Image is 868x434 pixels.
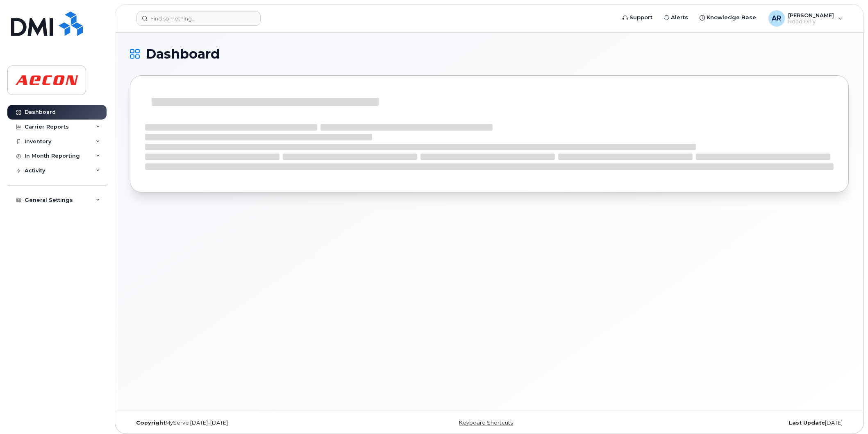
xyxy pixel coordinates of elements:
strong: Last Update [789,420,825,426]
span: Dashboard [145,48,220,60]
div: MyServe [DATE]–[DATE] [130,420,370,426]
div: [DATE] [609,420,849,426]
a: Keyboard Shortcuts [459,420,513,426]
strong: Copyright [136,420,166,426]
